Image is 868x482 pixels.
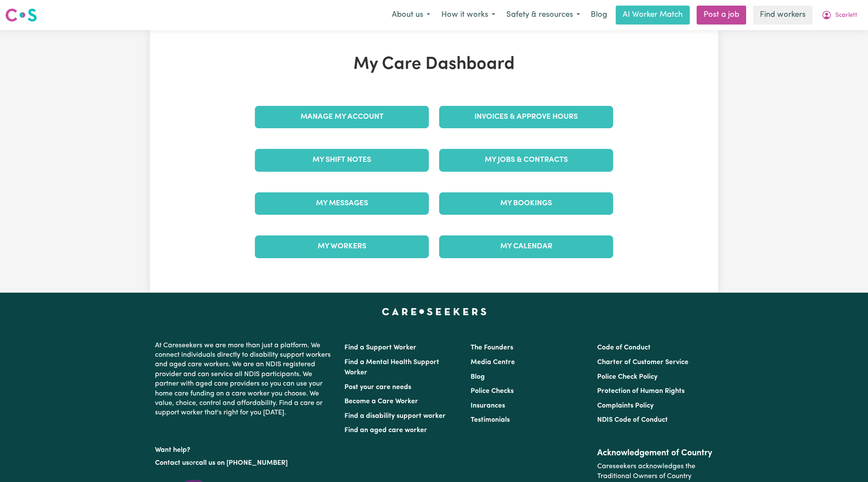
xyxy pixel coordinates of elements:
[471,417,510,423] a: Testimonials
[436,6,501,24] button: How it works
[789,427,806,444] iframe: Close message
[344,427,427,434] a: Find an aged care worker
[835,11,857,20] span: Scarlett
[382,308,487,315] a: Careseekers home page
[250,54,618,75] h1: My Care Dashboard
[5,5,37,25] a: Careseekers logo
[255,149,429,171] a: My Shift Notes
[195,460,288,467] a: call us on [PHONE_NUMBER]
[471,388,514,395] a: Police Checks
[597,448,713,458] h2: Acknowledgement of Country
[834,448,861,475] iframe: Button to launch messaging window
[155,455,334,471] p: or
[155,337,334,421] p: At Careseekers we are more than just a platform. We connect individuals directly to disability su...
[697,6,746,25] a: Post a job
[344,344,416,351] a: Find a Support Worker
[616,6,690,25] a: AI Worker Match
[344,359,439,376] a: Find a Mental Health Support Worker
[255,235,429,258] a: My Workers
[255,106,429,128] a: Manage My Account
[597,344,651,351] a: Code of Conduct
[471,402,505,409] a: Insurances
[597,388,685,395] a: Protection of Human Rights
[5,7,37,23] img: Careseekers logo
[471,359,515,366] a: Media Centre
[471,374,485,380] a: Blog
[816,6,863,24] button: My Account
[501,6,586,24] button: Safety & resources
[344,398,418,405] a: Become a Care Worker
[597,417,668,423] a: NDIS Code of Conduct
[597,374,657,380] a: Police Check Policy
[597,359,688,366] a: Charter of Customer Service
[386,6,436,24] button: About us
[439,149,613,171] a: My Jobs & Contracts
[439,235,613,258] a: My Calendar
[255,192,429,215] a: My Messages
[439,192,613,215] a: My Bookings
[344,413,446,420] a: Find a disability support worker
[155,460,189,467] a: Contact us
[155,442,334,455] p: Want help?
[471,344,513,351] a: The Founders
[753,6,812,25] a: Find workers
[439,106,613,128] a: Invoices & Approve Hours
[586,6,612,25] a: Blog
[344,384,411,391] a: Post your care needs
[597,402,654,409] a: Complaints Policy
